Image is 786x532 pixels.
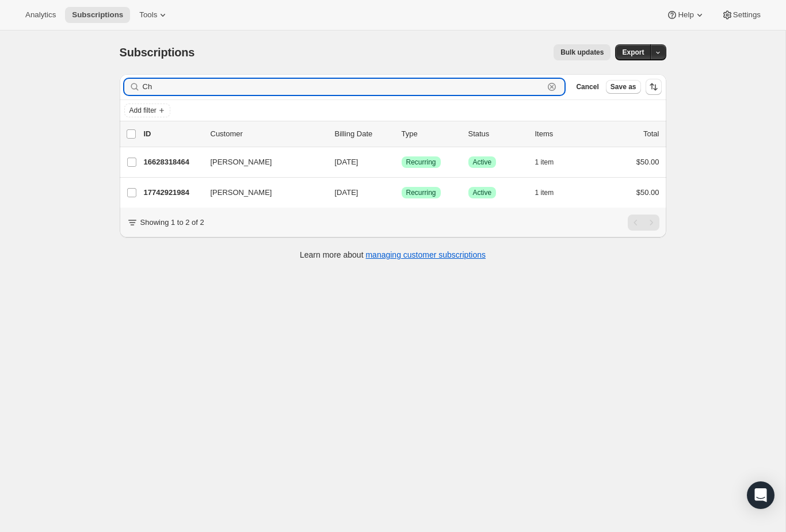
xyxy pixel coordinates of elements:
button: Settings [715,7,768,23]
input: Filter subscribers [143,79,544,95]
button: Sort the results [646,79,662,95]
div: Items [535,128,593,140]
span: 1 item [535,158,554,167]
span: Subscriptions [72,10,123,20]
button: Tools [132,7,175,23]
button: Bulk updates [554,44,611,60]
button: 1 item [535,154,567,170]
button: [PERSON_NAME] [204,153,319,171]
span: Export [622,48,644,57]
p: Customer [211,128,326,140]
p: ID [144,128,201,140]
span: [DATE] [335,158,358,166]
button: Add filter [124,104,170,117]
div: 16628318464[PERSON_NAME][DATE]SuccessRecurringSuccessActive1 item$50.00 [144,154,659,170]
span: Subscriptions [120,46,195,59]
div: IDCustomerBilling DateTypeStatusItemsTotal [144,128,659,140]
span: Active [473,188,492,197]
span: [PERSON_NAME] [211,156,272,168]
span: [PERSON_NAME] [211,187,272,198]
span: Cancel [576,82,598,91]
span: Tools [139,10,157,20]
p: 17742921984 [144,187,201,198]
button: Analytics [18,7,63,23]
p: Learn more about [300,249,486,261]
span: Settings [733,10,761,20]
span: $50.00 [636,158,659,166]
button: Export [615,44,651,60]
span: Bulk updates [560,48,604,57]
p: Status [468,128,526,140]
span: Recurring [406,158,436,167]
span: 1 item [535,188,554,197]
p: Showing 1 to 2 of 2 [140,217,204,228]
span: Add filter [129,106,157,115]
button: Save as [606,80,641,94]
button: [PERSON_NAME] [204,183,319,202]
div: Type [402,128,459,140]
span: Help [678,10,693,20]
button: 1 item [535,185,567,201]
div: Open Intercom Messenger [747,481,774,509]
span: Save as [611,82,636,91]
span: Recurring [406,188,436,197]
button: Help [659,7,712,23]
nav: Pagination [628,215,659,231]
span: [DATE] [335,188,358,197]
button: Subscriptions [65,7,130,23]
button: Cancel [571,80,603,94]
p: 16628318464 [144,156,201,168]
span: Analytics [25,10,56,20]
span: Active [473,158,492,167]
p: Total [643,128,659,140]
p: Billing Date [335,128,392,140]
a: managing customer subscriptions [365,250,486,259]
span: $50.00 [636,188,659,197]
div: 17742921984[PERSON_NAME][DATE]SuccessRecurringSuccessActive1 item$50.00 [144,185,659,201]
button: Clear [546,81,558,93]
